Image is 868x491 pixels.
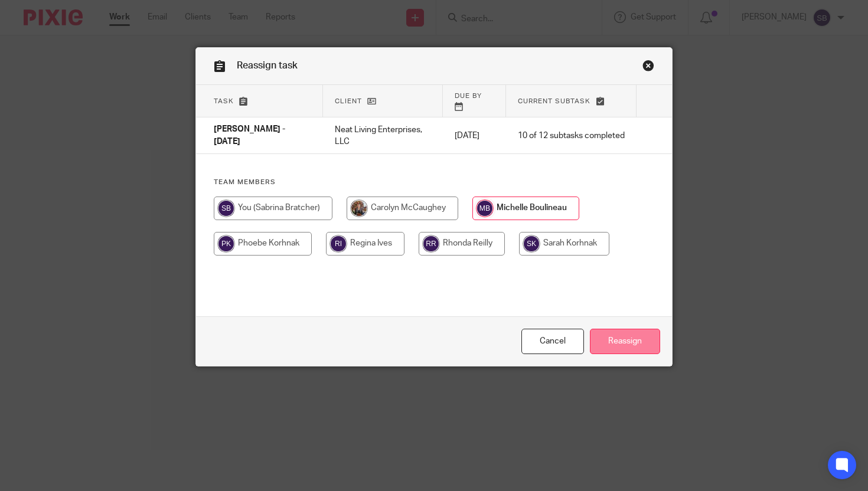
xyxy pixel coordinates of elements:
[214,98,234,104] span: Task
[335,98,362,104] span: Client
[455,130,495,142] p: [DATE]
[214,178,655,187] h4: Team members
[506,117,637,154] td: 10 of 12 subtasks completed
[237,61,298,70] span: Reassign task
[518,98,590,104] span: Current subtask
[455,93,482,99] span: Due by
[335,124,430,148] p: Neat Living Enterprises, LLC
[521,329,584,354] a: Close this dialog window
[642,60,654,76] a: Close this dialog window
[590,329,660,354] input: Reassign
[214,126,285,146] span: [PERSON_NAME] - [DATE]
